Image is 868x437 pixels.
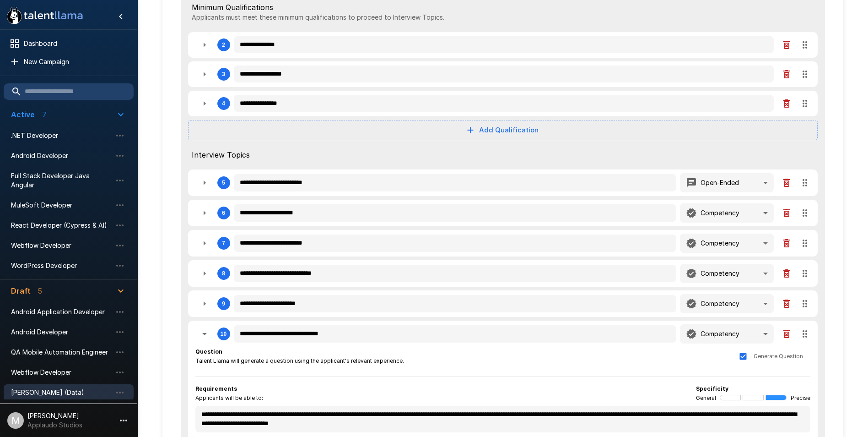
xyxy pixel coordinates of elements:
[701,208,739,218] p: Competency
[701,178,739,187] p: Open-Ended
[188,91,818,116] div: 4
[222,42,225,48] div: 2
[195,393,263,403] span: Applicants will be able to:
[754,352,803,361] span: Generate Question
[192,2,814,13] span: Minimum Qualifications
[188,61,818,87] div: 3
[222,240,225,246] div: 7
[192,13,814,22] p: Applicants must meet these minimum qualifications to proceed to Interview Topics.
[195,356,404,366] span: Talent Llama will generate a question using the applicant's relevant experience.
[222,100,225,107] div: 4
[188,290,818,317] div: 9
[696,385,728,392] b: Specificity
[195,348,222,355] b: Question
[222,71,225,77] div: 3
[188,260,818,287] div: 8
[188,169,818,196] div: 5
[696,393,716,403] span: General
[701,239,739,248] p: Competency
[222,270,225,277] div: 8
[188,200,818,226] div: 6
[192,149,814,160] span: Interview Topics
[701,269,739,278] p: Competency
[791,393,810,403] span: Precise
[222,180,225,186] div: 5
[188,120,818,140] button: Add Qualification
[701,299,739,308] p: Competency
[701,329,739,339] p: Competency
[188,32,818,58] div: 2
[222,300,225,307] div: 9
[188,230,818,257] div: 7
[221,331,226,337] div: 10
[222,210,225,216] div: 6
[195,385,237,392] b: Requirements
